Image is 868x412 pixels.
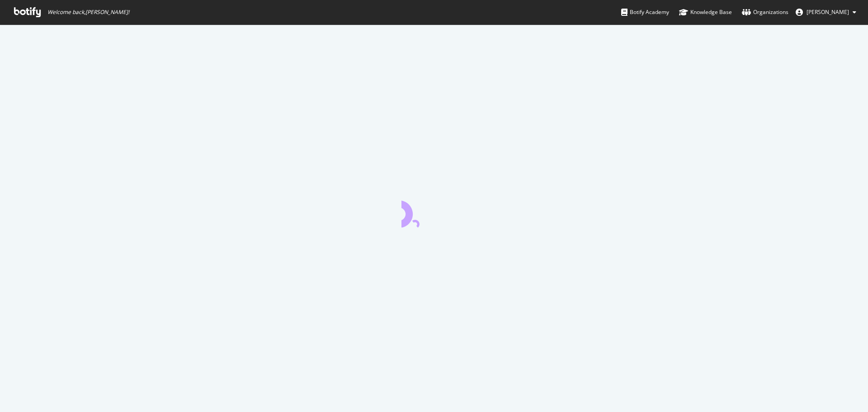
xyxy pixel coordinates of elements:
button: [PERSON_NAME] [788,5,863,19]
div: Organizations [742,8,788,17]
div: Botify Academy [621,8,669,17]
span: Kiszlo David [807,8,849,16]
span: Welcome back, [PERSON_NAME] ! [47,9,129,16]
div: Knowledge Base [679,8,732,17]
div: animation [401,195,467,227]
